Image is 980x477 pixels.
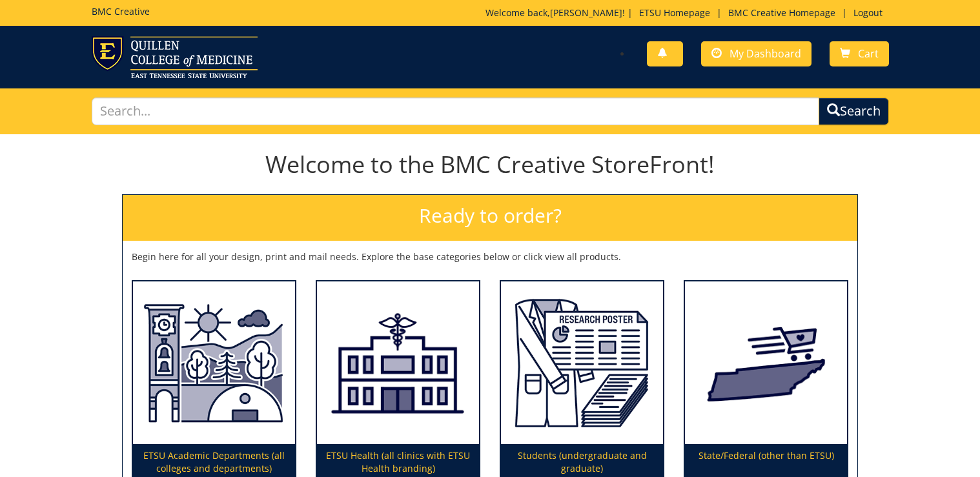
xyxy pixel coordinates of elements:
[133,281,295,445] img: ETSU Academic Departments (all colleges and departments)
[132,250,848,263] p: Begin here for all your design, print and mail needs. Explore the base categories below or click ...
[819,97,889,125] button: Search
[92,6,150,16] h5: BMC Creative
[830,41,889,66] a: Cart
[633,6,717,19] a: ETSU Homepage
[92,97,819,125] input: Search...
[317,281,479,445] img: ETSU Health (all clinics with ETSU Health branding)
[701,41,812,66] a: My Dashboard
[847,6,889,19] a: Logout
[123,195,857,241] h2: Ready to order?
[122,152,858,178] h1: Welcome to the BMC Creative StoreFront!
[92,36,258,78] img: ETSU logo
[722,6,842,19] a: BMC Creative Homepage
[485,6,889,19] p: Welcome back, ! | | |
[550,6,622,19] a: [PERSON_NAME]
[858,46,879,61] span: Cart
[685,281,847,445] img: State/Federal (other than ETSU)
[730,46,801,61] span: My Dashboard
[501,281,663,445] img: Students (undergraduate and graduate)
